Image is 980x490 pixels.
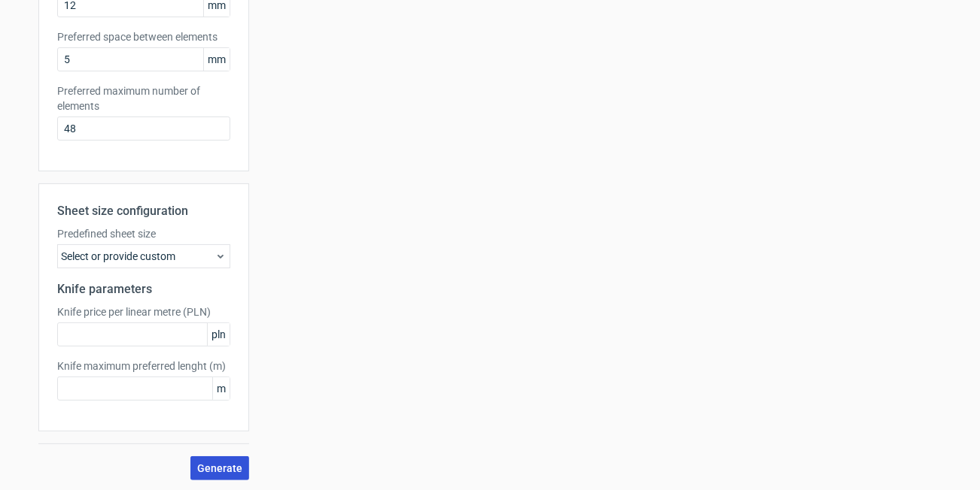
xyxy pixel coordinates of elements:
label: Knife maximum preferred lenght (m) [57,358,230,374]
div: Select or provide custom [57,244,230,268]
button: Generate [190,456,249,480]
label: Preferred maximum number of elements [57,83,230,113]
span: pln [207,323,230,346]
label: Knife price per linear metre (PLN) [57,304,230,319]
h2: Knife parameters [57,280,230,298]
span: Generate [197,463,242,473]
span: m [212,377,230,400]
label: Preferred space between elements [57,29,230,44]
label: Predefined sheet size [57,226,230,241]
h2: Sheet size configuration [57,202,230,220]
span: mm [203,48,230,71]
